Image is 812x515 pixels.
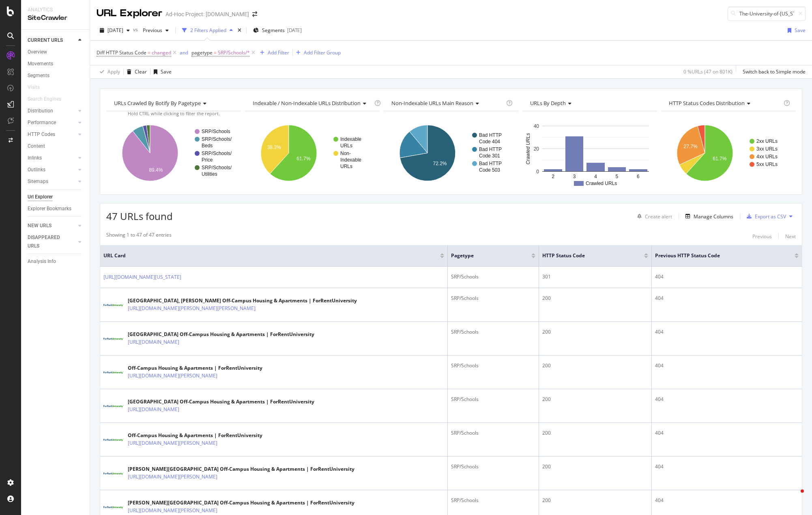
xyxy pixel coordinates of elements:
div: 200 [542,362,648,369]
span: URLs Crawled By Botify By pagetype [114,99,201,107]
div: 404 [655,497,799,504]
button: Create alert [634,210,672,223]
button: Previous [140,24,172,37]
div: Sitemaps [28,177,48,186]
text: Non- [340,151,351,156]
button: Segments[DATE] [250,24,305,37]
text: 20 [534,146,539,152]
button: and [180,49,188,56]
div: Visits [28,83,40,92]
a: [URL][DOMAIN_NAME][US_STATE] [103,273,181,281]
input: Find a URL [728,6,806,21]
div: 200 [542,497,648,504]
div: SRP/Schools [451,273,535,280]
a: Analysis Info [28,257,84,266]
div: Movements [28,60,53,68]
div: 404 [655,396,799,403]
text: Bad HTTP [479,161,502,166]
a: [URL][DOMAIN_NAME] [128,338,179,346]
button: Add Filter Group [293,48,341,58]
div: 200 [542,463,648,470]
div: SiteCrawler [28,13,83,23]
span: = [214,49,217,56]
img: main image [103,504,124,510]
div: Off-Campus Housing & Apartments | ForRentUniversity [128,364,262,372]
div: 200 [542,295,648,302]
span: vs [133,26,140,33]
button: Previous [752,231,772,241]
div: 404 [655,328,799,336]
svg: A chart. [661,118,795,188]
text: 89.4% [149,167,163,173]
div: Overview [28,48,47,56]
a: Visits [28,83,48,92]
div: Export as CSV [755,213,786,220]
a: [URL][DOMAIN_NAME] [128,405,179,414]
div: DISAPPEARED URLS [28,233,69,250]
a: Outlinks [28,166,76,174]
span: Diff HTTP Status Code [97,49,146,56]
svg: A chart. [522,118,656,188]
h4: Indexable / Non-Indexable URLs Distribution [251,97,373,110]
svg: A chart. [106,118,240,188]
span: 2025 Sep. 26th [107,27,123,34]
div: SRP/Schools [451,396,535,403]
span: Hold CTRL while clicking to filter the report. [128,110,220,116]
div: Search Engines [28,95,61,103]
a: [URL][DOMAIN_NAME][PERSON_NAME][PERSON_NAME] [128,304,256,312]
div: 301 [542,273,648,280]
svg: A chart. [384,118,517,188]
button: Apply [97,65,120,78]
a: [URL][DOMAIN_NAME][PERSON_NAME] [128,506,217,515]
text: 2 [552,174,554,179]
iframe: Intercom live chat [784,487,804,507]
button: Save [150,65,172,78]
h4: Non-Indexable URLs Main Reason [390,97,505,110]
div: SRP/Schools [451,497,535,504]
div: [GEOGRAPHIC_DATA] Off-Campus Housing & Apartments | ForRentUniversity [128,398,314,405]
div: and [180,49,188,56]
text: 5xx URLs [756,162,778,167]
div: 404 [655,273,799,280]
div: arrow-right-arrow-left [252,11,257,17]
text: 61.7% [296,156,310,162]
a: Url Explorer [28,193,84,201]
text: URLs [340,143,352,149]
div: Create alert [645,213,672,220]
button: Manage Columns [682,211,733,221]
text: Beds [202,143,213,149]
div: Outlinks [28,166,45,174]
span: HTTP Status Codes Distribution [669,99,745,107]
div: SRP/Schools [451,463,535,470]
text: 3 [573,174,576,179]
div: Save [795,27,806,34]
div: 404 [655,362,799,369]
span: HTTP Status Code [542,252,632,259]
text: SRP/Schools/ [202,165,232,170]
div: Distribution [28,107,53,115]
a: CURRENT URLS [28,36,76,45]
h4: URLs Crawled By Botify By pagetype [112,97,234,110]
a: Content [28,142,84,151]
div: SRP/Schools [451,295,535,302]
text: Crawled URLs [586,181,617,186]
a: Inlinks [28,154,76,162]
img: main image [103,302,124,308]
img: main image [103,471,124,476]
text: Indexable [340,157,361,163]
div: URL Explorer [97,6,162,20]
a: DISAPPEARED URLS [28,233,76,250]
div: Next [785,233,796,240]
button: Add Filter [257,48,289,58]
div: times [236,26,243,34]
span: pagetype [191,49,213,56]
div: Performance [28,119,56,127]
text: URLs [340,164,352,169]
text: Price [202,157,213,163]
text: 4 [594,174,597,179]
a: NEW URLS [28,222,76,230]
text: Code 301 [479,153,500,159]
